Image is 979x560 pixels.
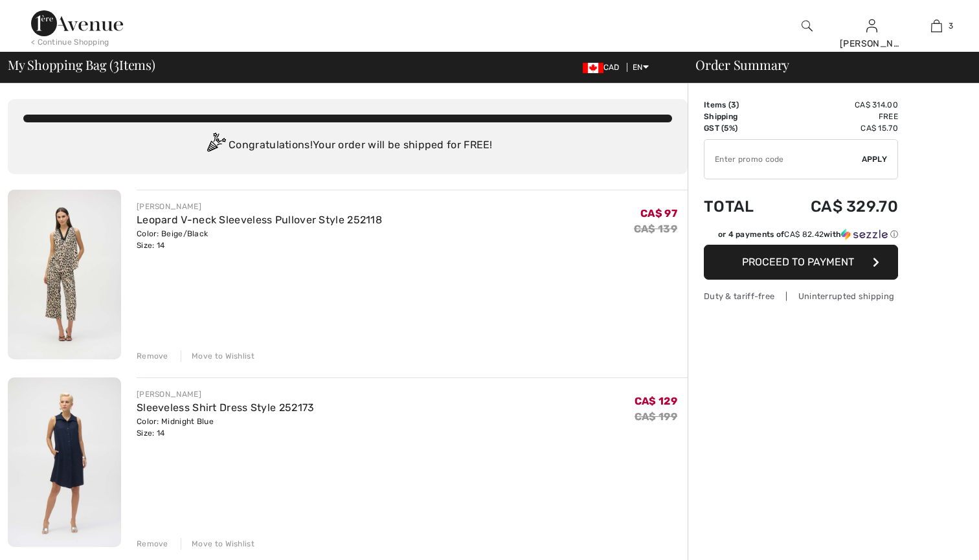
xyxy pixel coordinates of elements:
[137,388,315,400] div: [PERSON_NAME]
[634,223,677,235] s: CA$ 139
[704,185,774,229] td: Total
[8,190,121,359] img: Leopard V-neck Sleeveless Pullover Style 252118
[718,229,898,240] div: or 4 payments of with
[774,99,898,111] td: CA$ 314.00
[113,55,119,72] span: 3
[866,18,877,34] img: My Info
[704,290,898,302] div: Duty & tariff-free | Uninterrupted shipping
[137,201,382,212] div: [PERSON_NAME]
[949,20,953,32] span: 3
[866,19,877,32] a: Sign In
[137,416,315,439] div: Color: Midnight Blue Size: 14
[31,36,109,48] div: < Continue Shopping
[640,207,677,219] span: CA$ 97
[583,63,603,73] img: Canadian Dollar
[774,122,898,134] td: CA$ 15.70
[31,10,123,36] img: 1ère Avenue
[137,228,382,251] div: Color: Beige/Black Size: 14
[680,58,971,71] div: Order Summary
[704,122,774,134] td: GST (5%)
[774,111,898,122] td: Free
[181,538,254,550] div: Move to Wishlist
[742,256,854,268] span: Proceed to Payment
[137,214,382,226] a: Leopard V-neck Sleeveless Pullover Style 252118
[840,37,903,50] div: [PERSON_NAME]
[181,350,254,362] div: Move to Wishlist
[8,377,121,547] img: Sleeveless Shirt Dress Style 252173
[704,99,774,111] td: Items ( )
[731,100,736,109] span: 3
[704,140,862,179] input: Promo code
[931,18,942,34] img: My Bag
[841,229,888,240] img: Sezzle
[8,58,155,71] span: My Shopping Bag ( Items)
[704,111,774,122] td: Shipping
[583,63,625,72] span: CAD
[137,401,315,414] a: Sleeveless Shirt Dress Style 252173
[704,229,898,245] div: or 4 payments ofCA$ 82.42withSezzle Click to learn more about Sezzle
[704,245,898,280] button: Proceed to Payment
[137,350,168,362] div: Remove
[635,395,677,407] span: CA$ 129
[633,63,649,72] span: EN
[137,538,168,550] div: Remove
[203,133,229,159] img: Congratulation2.svg
[862,153,888,165] span: Apply
[774,185,898,229] td: CA$ 329.70
[784,230,824,239] span: CA$ 82.42
[802,18,813,34] img: search the website
[635,410,677,423] s: CA$ 199
[23,133,672,159] div: Congratulations! Your order will be shipped for FREE!
[905,18,968,34] a: 3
